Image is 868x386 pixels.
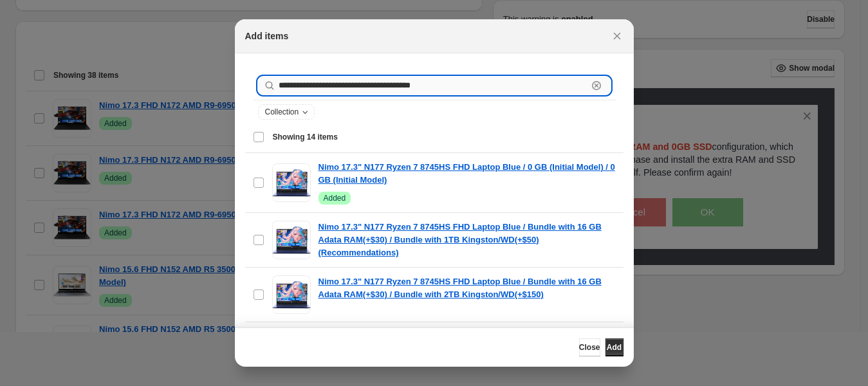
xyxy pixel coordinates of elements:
[590,79,603,92] button: Clear
[319,275,616,301] a: Nimo 17.3" N177 Ryzen 7 8745HS FHD Laptop Blue / Bundle with 16 GB Adata RAM(+$30) / Bundle with ...
[272,275,311,314] img: Nimo 17.3" N177 Ryzen 7 8745HS FHD Laptop Blue / Bundle with 16 GB Adata RAM(+$30) / Bundle with ...
[272,221,311,259] img: Nimo 17.3" N177 Ryzen 7 8745HS FHD Laptop Blue / Bundle with 16 GB Adata RAM(+$30) / Bundle with ...
[273,132,338,142] span: Showing 14 items
[608,27,626,45] button: Close
[272,163,311,202] img: Nimo 17.3" N177 Ryzen 7 8745HS FHD Laptop Blue / 0 GB (Initial Model) / 0 GB (Initial Model)
[605,338,623,356] button: Add
[579,338,600,356] button: Close
[324,193,346,203] span: Added
[259,105,315,119] button: Collection
[265,107,299,117] span: Collection
[319,221,616,259] a: Nimo 17.3" N177 Ryzen 7 8745HS FHD Laptop Blue / Bundle with 16 GB Adata RAM(+$30) / Bundle with ...
[319,161,616,187] a: Nimo 17.3" N177 Ryzen 7 8745HS FHD Laptop Blue / 0 GB (Initial Model) / 0 GB (Initial Model)
[245,30,289,42] h2: Add items
[607,342,622,353] span: Add
[579,342,600,353] span: Close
